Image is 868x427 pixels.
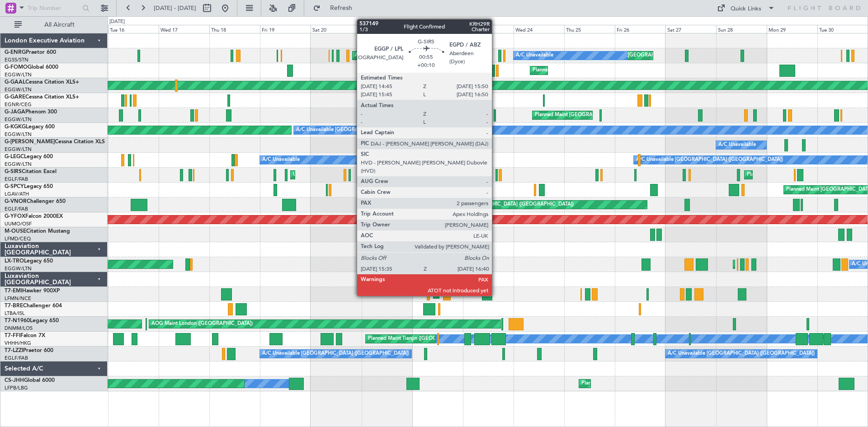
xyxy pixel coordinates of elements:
[5,50,56,55] a: G-ENRGPraetor 600
[5,229,70,234] a: M-OUSECitation Mustang
[5,318,30,324] span: T7-N1960
[5,348,23,353] span: T7-LZZI
[5,214,63,219] a: G-YFOXFalcon 2000EX
[581,377,724,390] div: Planned Maint [GEOGRAPHIC_DATA] ([GEOGRAPHIC_DATA])
[5,65,28,70] span: G-FOMO
[712,1,779,15] button: Quick Links
[5,94,25,100] span: G-GARE
[5,176,28,183] a: EGLF/FAB
[154,4,196,12] span: [DATE] - [DATE]
[10,18,98,32] button: All Aircraft
[5,56,28,63] a: EGSS/STN
[5,184,53,189] a: G-SPCYLegacy 650
[436,287,522,301] div: Planned Maint [GEOGRAPHIC_DATA]
[309,1,363,15] button: Refresh
[5,303,23,309] span: T7-BRE
[5,154,24,160] span: G-LEGC
[5,65,58,70] a: G-FOMOGlobal 6000
[5,86,32,93] a: EGGW/LTN
[5,124,26,130] span: G-KGKG
[209,25,260,33] div: Thu 18
[514,25,564,33] div: Wed 24
[5,385,28,391] a: LFPB/LBG
[5,109,25,115] span: G-JAGA
[5,109,57,115] a: G-JAGAPhenom 300
[431,198,574,211] div: Planned Maint [GEOGRAPHIC_DATA] ([GEOGRAPHIC_DATA])
[5,288,60,294] a: T7-EMIHawker 900XP
[5,310,25,317] a: LTBA/ISL
[5,318,59,324] a: T7-N1960Legacy 650
[322,5,360,11] span: Refresh
[5,139,55,145] span: G-[PERSON_NAME]
[5,333,20,338] span: T7-FFI
[665,25,716,33] div: Sat 27
[260,25,311,33] div: Fri 19
[5,265,32,272] a: EGGW/LTN
[5,378,24,383] span: CS-JHH
[668,347,815,361] div: A/C Unavailable [GEOGRAPHIC_DATA] ([GEOGRAPHIC_DATA])
[5,325,33,332] a: DNMM/LOS
[5,184,24,189] span: G-SPCY
[5,258,24,264] span: LX-TRO
[28,1,80,15] input: Trip Number
[463,25,514,33] div: Tue 23
[362,25,412,33] div: Sun 21
[5,340,31,347] a: VHHH/HKG
[5,258,53,264] a: LX-TROLegacy 650
[5,50,26,55] span: G-ENRG
[716,25,767,33] div: Sun 28
[5,169,22,174] span: G-SIRS
[615,25,665,33] div: Fri 26
[564,25,615,33] div: Thu 25
[5,288,22,294] span: T7-EMI
[5,221,32,227] a: UUMO/OSF
[5,355,28,361] a: EGLF/FAB
[151,317,253,331] div: AOG Maint London ([GEOGRAPHIC_DATA])
[24,22,95,28] span: All Aircraft
[5,169,57,174] a: G-SIRSCitation Excel
[5,191,29,197] a: LGAV/ATH
[636,153,783,167] div: A/C Unavailable [GEOGRAPHIC_DATA] ([GEOGRAPHIC_DATA])
[5,235,31,242] a: LFMD/CEQ
[412,25,463,33] div: Mon 22
[5,116,32,123] a: EGGW/LTN
[293,168,442,182] div: Unplanned Maint [GEOGRAPHIC_DATA] ([GEOGRAPHIC_DATA])
[767,25,817,33] div: Mon 29
[5,154,53,160] a: G-LEGCLegacy 600
[262,347,409,361] div: A/C Unavailable [GEOGRAPHIC_DATA] ([GEOGRAPHIC_DATA])
[5,80,25,85] span: G-GAAL
[5,101,32,108] a: EGNR/CEG
[262,153,300,167] div: A/C Unavailable
[817,25,868,33] div: Tue 30
[533,64,675,77] div: Planned Maint [GEOGRAPHIC_DATA] ([GEOGRAPHIC_DATA])
[5,214,25,219] span: G-YFOX
[731,5,761,14] div: Quick Links
[159,25,209,33] div: Wed 17
[5,146,32,153] a: EGGW/LTN
[5,131,32,138] a: EGGW/LTN
[5,295,31,302] a: LFMN/NCE
[296,123,408,137] div: A/C Unavailable [GEOGRAPHIC_DATA] (Ataturk)
[5,94,79,100] a: G-GARECessna Citation XLS+
[718,138,756,152] div: A/C Unavailable
[5,333,45,338] a: T7-FFIFalcon 7X
[5,139,105,145] a: G-[PERSON_NAME]Cessna Citation XLS
[5,199,27,204] span: G-VNOR
[5,378,55,383] a: CS-JHHGlobal 6000
[5,206,28,212] a: EGLF/FAB
[109,18,125,26] div: [DATE]
[5,303,62,309] a: T7-BREChallenger 604
[311,25,361,33] div: Sat 20
[535,108,677,122] div: Planned Maint [GEOGRAPHIC_DATA] ([GEOGRAPHIC_DATA])
[5,199,66,204] a: G-VNORChallenger 650
[5,71,32,78] a: EGGW/LTN
[5,80,79,85] a: G-GAALCessna Citation XLS+
[5,229,26,234] span: M-OUSE
[5,161,32,168] a: EGGW/LTN
[5,348,53,353] a: T7-LZZIPraetor 600
[5,124,55,130] a: G-KGKGLegacy 600
[368,332,473,346] div: Planned Maint Tianjin ([GEOGRAPHIC_DATA])
[355,49,456,62] div: AOG Maint London ([GEOGRAPHIC_DATA])
[108,25,159,33] div: Tue 16
[516,49,553,62] div: A/C Unavailable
